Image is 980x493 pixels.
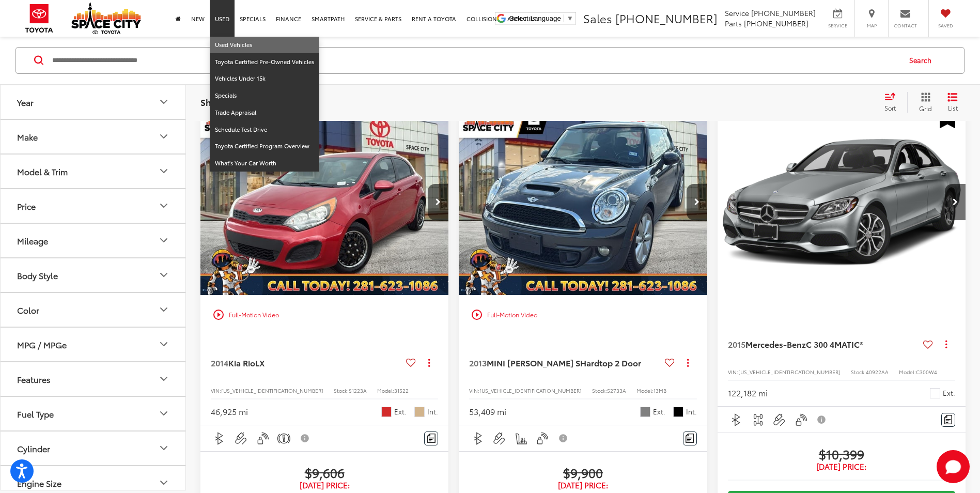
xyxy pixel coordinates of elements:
[738,368,841,376] span: [US_VEHICLE_IDENTIFICATION_NUMBER]
[945,184,966,220] button: Next image
[210,70,319,87] a: Vehicles Under 15k
[879,92,907,113] button: Select sort value
[1,362,186,396] button: FeaturesFeatures
[211,406,248,418] div: 46,925 mi
[158,373,170,386] div: Features
[221,387,323,394] span: [US_VEHICLE_IDENTIFICATION_NUMBER]
[158,131,170,143] div: Make
[1,293,186,327] button: ColorColor
[469,357,487,368] span: 2013
[509,14,561,22] span: Select Language
[493,432,506,445] img: Aux Input
[728,368,738,376] span: VIN:
[640,407,650,417] span: Gray Metallic
[894,22,917,29] span: Contact
[17,305,39,315] div: Color
[158,269,170,282] div: Body Style
[469,465,696,480] span: $9,900
[200,96,305,108] span: Showing all 200 vehicles
[334,387,349,394] span: Stock:
[235,432,247,445] img: Aux Input
[297,427,314,449] button: View Disclaimer
[394,387,409,394] span: 31522
[228,357,255,368] span: Kia Rio
[654,387,666,394] span: 13MB
[583,10,612,26] span: Sales
[945,340,947,348] span: dropdown dots
[158,165,170,178] div: Model & Trim
[752,413,765,426] img: 4WD/AWD
[210,121,319,138] a: Schedule Test Drive
[1,224,186,257] button: MileageMileage
[428,184,448,220] button: Next image
[158,200,170,212] div: Price
[210,37,319,54] a: Used Vehicles
[158,235,170,247] div: Mileage
[255,357,265,368] span: LX
[17,270,58,280] div: Body Style
[686,407,697,417] span: Int.
[256,432,269,445] img: Keyless Entry
[210,54,319,71] a: Toyota Certified Pre-Owned Vehicles
[487,357,580,368] span: MINI [PERSON_NAME] S
[728,338,745,350] span: 2015
[71,2,141,34] img: Space City Toyota
[394,407,407,417] span: Ext.
[17,236,48,245] div: Mileage
[636,387,654,394] span: Model:
[381,407,392,417] span: Signal Red
[17,374,51,384] div: Features
[472,432,485,445] img: Bluetooth®
[687,359,689,367] span: dropdown dots
[210,155,319,172] a: What's Your Car Worth
[653,407,665,417] span: Ext.
[730,413,743,426] img: Bluetooth®
[725,8,749,18] span: Service
[158,338,170,351] div: MPG / MPGe
[211,465,438,480] span: $9,606
[17,478,61,488] div: Engine Size
[916,368,937,376] span: C300W4
[1,155,186,188] button: Model & TrimModel & Trim
[427,434,435,442] img: Comments
[200,109,449,295] div: 2014 Kia Rio LX 0
[725,18,742,28] span: Parts
[686,434,694,442] img: Comments
[717,109,967,296] img: 2015 Mercedes-Benz C 300 4MATIC AWD
[860,22,883,29] span: Map
[17,97,34,107] div: Year
[728,461,955,472] span: [DATE] Price:
[687,184,707,220] button: Next image
[1,397,186,430] button: Fuel TypeFuel Type
[907,92,940,113] button: Grid View
[51,48,899,73] input: Search by Make, Model, or Keyword
[899,368,916,376] span: Model:
[826,22,849,29] span: Service
[930,388,940,398] span: White
[1,120,186,153] button: MakeMake
[17,166,68,176] div: Model & Trim
[158,96,170,109] div: Year
[414,407,425,417] span: Beige
[580,357,641,368] span: Hardtop 2 Door
[795,413,807,426] img: Keyless Entry
[469,357,660,368] a: 2013MINI [PERSON_NAME] SHardtop 2 Door
[607,387,626,394] span: 52733A
[17,409,54,419] div: Fuel Type
[934,22,957,29] span: Saved
[458,109,708,295] div: 2013 MINI Hardtop 2 Door Cooper S 0
[211,357,402,368] a: 2014Kia RioLX
[200,109,449,296] img: 2014 Kia Rio LX FWD
[673,407,683,417] span: Black
[1,85,186,119] button: YearYear
[940,92,966,113] button: List View
[211,357,228,368] span: 2014
[515,432,527,445] img: Heated Seats
[567,14,573,22] span: ▼
[17,132,38,142] div: Make
[479,387,582,394] span: [US_VEHICLE_IDENTIFICATION_NUMBER]
[458,109,708,295] a: 2013 MINI Hardtop Cooper S FWD2013 MINI Hardtop Cooper S FWD2013 MINI Hardtop Cooper S FWD2013 MI...
[458,109,708,296] img: 2013 MINI Hardtop Cooper S FWD
[1,258,186,292] button: Body StyleBody Style
[349,387,367,394] span: S1223A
